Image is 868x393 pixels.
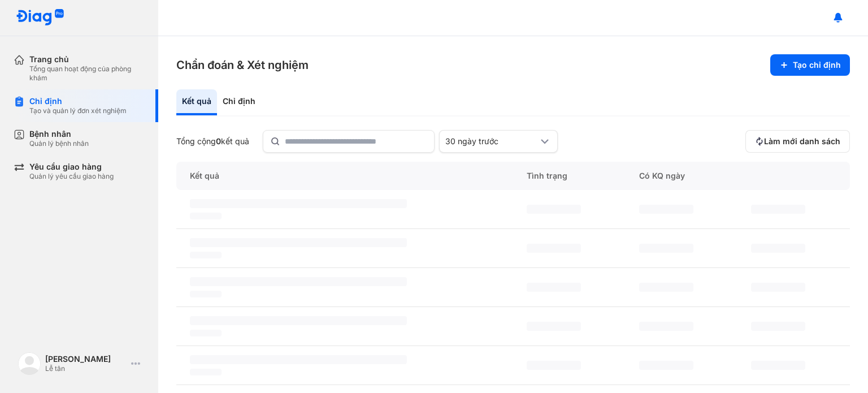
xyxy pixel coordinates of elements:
[176,136,249,146] div: Tổng cộng kết quả
[527,244,581,253] span: ‌
[751,361,805,370] span: ‌
[527,322,581,331] span: ‌
[176,162,513,190] div: Kết quả
[190,291,222,297] span: ‌
[29,54,145,64] div: Trang chủ
[751,244,805,253] span: ‌
[16,9,64,27] img: logo
[190,252,222,258] span: ‌
[764,136,840,146] span: Làm mới danh sách
[190,199,407,208] span: ‌
[29,172,114,181] div: Quản lý yêu cầu giao hàng
[527,283,581,292] span: ‌
[190,330,222,336] span: ‌
[527,205,581,214] span: ‌
[639,244,693,253] span: ‌
[216,136,221,146] span: 0
[751,283,805,292] span: ‌
[29,139,89,148] div: Quản lý bệnh nhân
[745,130,850,153] button: Làm mới danh sách
[217,89,261,115] div: Chỉ định
[29,106,127,115] div: Tạo và quản lý đơn xét nghiệm
[639,283,693,292] span: ‌
[527,361,581,370] span: ‌
[190,277,407,286] span: ‌
[445,136,538,146] div: 30 ngày trước
[29,96,127,106] div: Chỉ định
[513,162,626,190] div: Tình trạng
[190,213,222,219] span: ‌
[639,322,693,331] span: ‌
[770,54,850,76] button: Tạo chỉ định
[190,238,407,247] span: ‌
[45,354,127,364] div: [PERSON_NAME]
[176,57,309,73] h3: Chẩn đoán & Xét nghiệm
[639,205,693,214] span: ‌
[190,316,407,325] span: ‌
[751,205,805,214] span: ‌
[29,162,114,172] div: Yêu cầu giao hàng
[29,64,145,83] div: Tổng quan hoạt động của phòng khám
[176,89,217,115] div: Kết quả
[190,355,407,364] span: ‌
[190,369,222,375] span: ‌
[18,352,41,375] img: logo
[45,364,127,373] div: Lễ tân
[29,129,89,139] div: Bệnh nhân
[626,162,738,190] div: Có KQ ngày
[751,322,805,331] span: ‌
[639,361,693,370] span: ‌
